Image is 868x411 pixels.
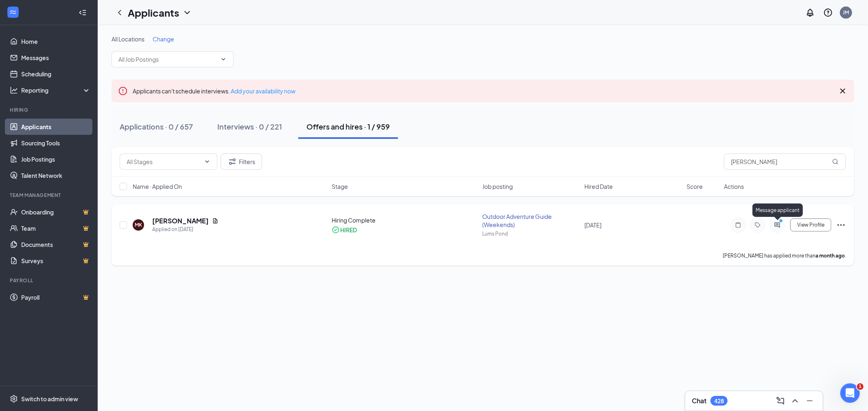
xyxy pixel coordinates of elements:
svg: Ellipses [836,220,846,230]
a: Add your availability now [231,87,295,95]
span: All Locations [112,35,144,43]
svg: ActiveChat [772,222,782,228]
h5: [PERSON_NAME] [152,216,209,225]
div: Payroll [10,277,89,284]
button: Minimize [803,394,816,407]
div: Applied on [DATE] [152,225,219,234]
span: [DATE] [584,221,601,229]
span: Applicants can't schedule interviews. [133,87,295,95]
div: Hiring Complete [332,216,477,224]
svg: ChevronLeft [115,8,125,17]
span: Name · Applied On [133,182,182,190]
span: Hired Date [584,182,613,190]
a: Scheduling [21,66,91,82]
div: Interviews · 0 / 221 [217,121,282,132]
svg: Error [118,86,128,96]
svg: Settings [10,395,18,403]
a: Sourcing Tools [21,135,91,151]
span: Change [153,35,174,43]
h3: Chat [692,396,706,405]
input: Search in offers and hires [724,154,846,170]
svg: PrimaryDot [777,218,787,225]
a: OnboardingCrown [21,204,91,220]
div: Outdoor Adventure Guide (Weekends) [483,212,580,229]
svg: ChevronUp [790,396,800,406]
iframe: Intercom live chat [840,383,860,403]
svg: MagnifyingGlass [832,158,839,165]
div: Offers and hires · 1 / 959 [306,121,390,132]
input: All Stages [127,157,201,166]
div: 428 [714,398,724,405]
svg: Collapse [79,9,87,17]
div: Hiring [10,106,89,113]
button: ChevronUp [789,394,802,407]
span: Actions [724,182,744,190]
span: Stage [332,182,348,190]
svg: Document [212,218,219,224]
input: All Job Postings [118,55,217,64]
svg: CheckmarkCircle [332,226,340,234]
svg: Notifications [805,8,815,17]
b: a month ago [816,253,845,259]
a: SurveysCrown [21,253,91,269]
svg: Filter [227,157,237,167]
span: Job posting [483,182,513,190]
svg: ChevronDown [204,158,210,165]
div: Reporting [21,86,91,94]
a: Messages [21,50,91,66]
button: Filter Filters [221,154,262,170]
a: TeamCrown [21,220,91,236]
div: Applications · 0 / 657 [120,121,193,132]
a: Talent Network [21,167,91,184]
div: Switch to admin view [21,395,78,403]
div: JM [843,9,849,16]
svg: Tag [753,222,763,228]
svg: Analysis [10,86,18,94]
svg: Minimize [805,396,815,406]
div: HIRED [340,226,357,234]
svg: ComposeMessage [776,396,785,406]
div: Message applicant [752,203,803,217]
a: PayrollCrown [21,289,91,305]
p: [PERSON_NAME] has applied more than . [723,252,846,259]
svg: Note [733,222,743,228]
span: View Profile [797,222,824,228]
span: 1 [857,383,864,390]
div: Team Management [10,192,89,199]
svg: Cross [838,86,848,96]
div: MK [135,221,142,228]
div: Lums Pond [483,230,580,237]
button: View Profile [790,218,831,231]
svg: ChevronDown [182,8,192,17]
svg: WorkstreamLogo [9,8,17,16]
a: Home [21,33,91,50]
a: Job Postings [21,151,91,167]
a: DocumentsCrown [21,236,91,253]
button: ComposeMessage [774,394,787,407]
svg: QuestionInfo [823,8,833,17]
span: Score [687,182,703,190]
a: Applicants [21,119,91,135]
h1: Applicants [128,6,179,19]
svg: ChevronDown [220,56,227,63]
